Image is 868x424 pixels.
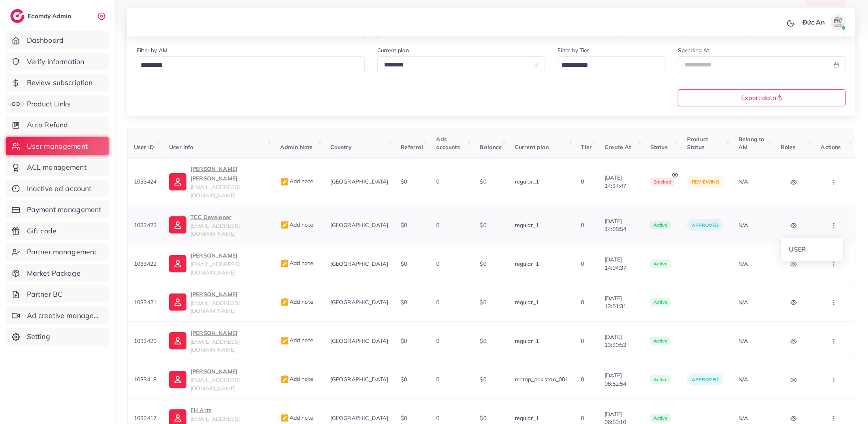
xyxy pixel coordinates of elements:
span: Setting [27,331,50,342]
span: regular_1 [515,337,539,344]
span: 0 [436,299,439,306]
span: Partner management [27,247,97,257]
span: 0 [581,178,584,185]
span: N/A [738,337,748,344]
span: Auto Refund [27,120,68,130]
a: Partner management [6,243,109,261]
span: 1033417 [134,415,156,422]
a: Inactive ad account [6,180,109,198]
p: [PERSON_NAME] [190,367,267,376]
span: Add note [280,259,313,267]
span: 0 [581,376,584,383]
span: 1033421 [134,299,156,306]
span: Status [650,144,668,151]
span: 1033424 [134,178,156,185]
button: Export data [678,89,846,106]
a: Auto Refund [6,116,109,134]
span: 1033418 [134,376,156,383]
label: Filter by AM [137,46,168,54]
span: active [650,259,671,268]
span: active [650,414,671,422]
span: [GEOGRAPHIC_DATA] [330,337,388,344]
span: User ID [134,144,154,151]
span: regular_1 [515,415,539,422]
span: 0 [436,178,439,185]
span: $0 [401,337,407,344]
h2: Ecomdy Admin [28,12,73,20]
span: Current plan [515,144,549,151]
a: Payment management [6,201,109,219]
span: approved [692,377,719,382]
span: regular_1 [515,178,539,185]
span: $0 [401,178,407,185]
span: Ad creative management [27,310,103,321]
img: admin_note.cdd0b510.svg [280,375,290,384]
span: $0 [401,299,407,306]
span: 0 [581,415,584,422]
img: ic-user-info.36bf1079.svg [169,255,186,273]
span: Product Status [687,136,708,151]
label: Spending At [678,46,710,54]
span: Payment management [27,204,102,215]
span: Export data [741,95,783,101]
label: Filter by Tier [558,46,589,54]
p: [PERSON_NAME] [190,290,267,299]
a: Partner BC [6,285,109,303]
span: N/A [738,260,748,267]
img: logo [10,9,24,23]
span: 1033422 [134,260,156,267]
span: reviewing [692,179,719,185]
img: admin_note.cdd0b510.svg [280,297,290,307]
span: [DATE] 13:30:52 [604,333,638,349]
span: ACL management [27,162,87,172]
a: Setting [6,327,109,346]
img: admin_note.cdd0b510.svg [280,259,290,269]
span: Add note [280,414,313,421]
a: [PERSON_NAME][EMAIL_ADDRESS][DOMAIN_NAME] [169,367,267,392]
span: 0 [436,260,439,267]
p: TCC Developer [190,212,267,222]
span: Add note [280,178,313,185]
span: Referral [401,144,423,151]
span: regular_1 [515,260,539,267]
div: Search for option [137,56,365,73]
span: [DATE] 08:52:54 [604,371,638,388]
span: 0 [581,299,584,306]
span: Actions [821,144,841,151]
span: [GEOGRAPHIC_DATA] [330,299,388,306]
span: [DATE] 13:51:31 [604,294,638,310]
img: ic-user-info.36bf1079.svg [169,216,186,234]
span: Balance [480,144,502,151]
a: User management [6,137,109,155]
span: Partner BC [27,289,63,299]
span: Verify information [27,57,85,67]
span: 0 [436,415,439,422]
span: [GEOGRAPHIC_DATA] [330,260,388,267]
span: N/A [738,178,748,185]
a: Product Links [6,95,109,113]
span: USER [789,245,806,253]
a: [PERSON_NAME] [PERSON_NAME][EMAIL_ADDRESS][DOMAIN_NAME] [169,164,267,199]
a: logoEcomdy Admin [10,9,73,23]
span: active [650,337,671,345]
label: Current plan [377,46,409,54]
span: [DATE] 14:04:37 [604,256,638,272]
span: [DATE] 14:08:54 [604,217,638,233]
span: Product Links [27,99,71,109]
span: $0 [401,376,407,383]
span: Add note [280,337,313,344]
span: $0 [480,337,486,344]
span: N/A [738,221,748,229]
span: Create At [604,144,631,151]
span: [GEOGRAPHIC_DATA] [330,221,388,229]
span: N/A [738,376,748,383]
span: [EMAIL_ADDRESS][DOMAIN_NAME] [190,338,240,353]
span: [EMAIL_ADDRESS][DOMAIN_NAME] [190,377,240,392]
span: N/A [738,299,748,306]
span: [EMAIL_ADDRESS][DOMAIN_NAME] [190,261,240,276]
span: Tier [581,144,592,151]
a: Verify information [6,53,109,71]
span: active [650,221,671,229]
span: 0 [581,337,584,344]
span: 0 [436,337,439,344]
